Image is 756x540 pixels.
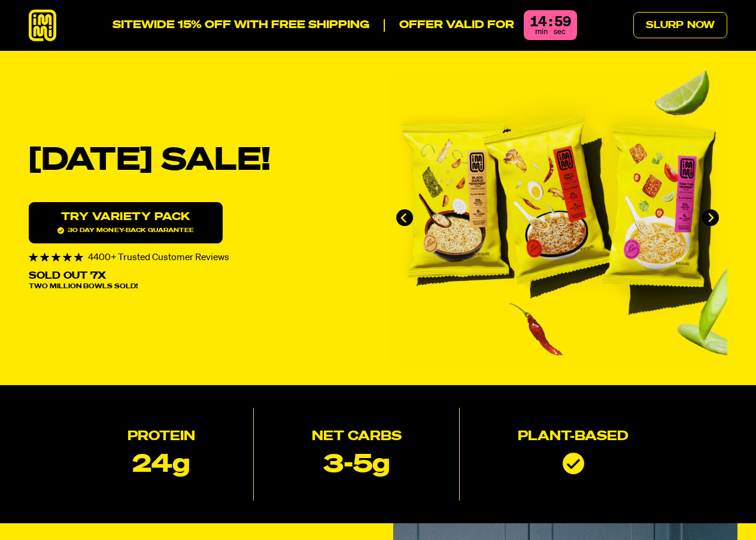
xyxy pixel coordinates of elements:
[396,209,413,226] button: Go to last slide
[29,253,369,263] div: 4400+ Trusted Customer Reviews
[29,271,106,281] p: Sold Out 7X
[530,15,546,29] div: 14
[384,19,514,32] p: Offer valid for
[535,28,548,36] span: min
[702,209,719,226] button: Next slide
[132,453,190,478] p: 24g
[29,283,138,290] span: Two Million Bowls Sold!
[323,453,390,478] p: 3-5g
[518,431,629,444] h2: Plant-based
[633,12,727,38] a: Slurp Now
[29,202,223,243] a: Try variety Pack30 day money-back guarantee
[113,19,369,32] p: SITEWIDE 15% OFF WITH FREE SHIPPING
[388,70,728,366] div: immi slideshow
[554,15,571,29] div: 59
[554,28,566,36] span: sec
[57,227,194,234] span: 30 day money-back guarantee
[29,146,369,177] h1: [DATE] SALE!
[388,70,728,366] li: 1 of 4
[127,431,195,444] h2: Protein
[312,431,402,444] h2: Net Carbs
[549,15,552,29] div: :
